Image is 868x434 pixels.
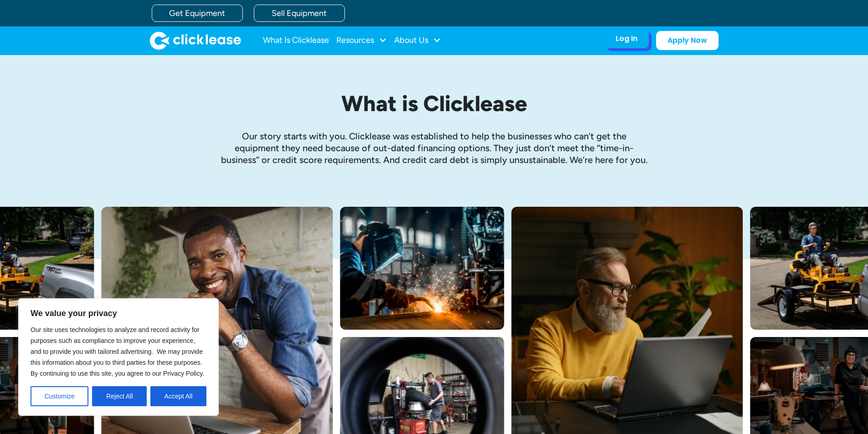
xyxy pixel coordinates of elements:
[254,5,345,22] a: Sell Equipment
[31,326,204,377] span: Our site uses technologies to analyze and record activity for purposes such as compliance to impr...
[150,386,206,406] button: Accept All
[394,31,441,50] div: About Us
[152,5,243,22] a: Get Equipment
[220,130,648,166] p: Our story starts with you. Clicklease was established to help the businesses who can’t get the eq...
[18,298,219,416] div: We value your privacy
[150,31,241,50] a: home
[263,31,329,50] a: What Is Clicklease
[31,386,88,406] button: Customize
[31,308,206,319] p: We value your privacy
[220,92,648,116] h1: What is Clicklease
[616,34,637,43] div: Log In
[336,31,387,50] div: Resources
[656,31,719,50] a: Apply Now
[340,207,504,330] img: A welder in a large mask working on a large pipe
[150,31,241,50] img: Clicklease logo
[92,386,147,406] button: Reject All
